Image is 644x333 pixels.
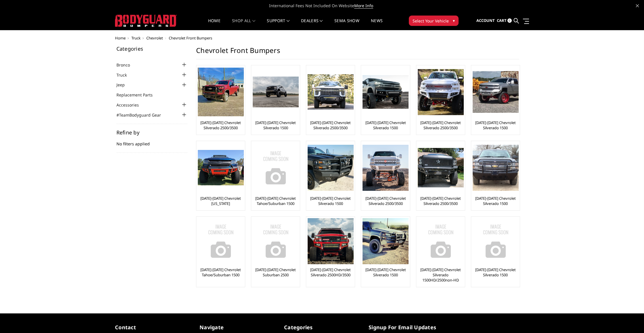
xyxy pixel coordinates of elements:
button: Select Your Vehicle [409,16,459,26]
a: [DATE]-[DATE] Chevrolet Silverado 2500/3500 [363,196,408,206]
a: No Image [198,218,244,264]
a: [DATE]-[DATE] Chevrolet Silverado 1500HD/2500non-HD [418,267,463,283]
img: No Image [418,218,464,264]
a: Truck [131,35,141,41]
a: [DATE]-[DATE] Chevrolet Silverado 1500 [363,267,408,277]
a: Cart 0 [497,13,512,28]
a: No Image [253,142,298,193]
div: No filters applied [116,130,188,153]
a: Accessories [116,102,146,108]
span: Chevrolet Front Bumpers [169,35,212,41]
a: [DATE]-[DATE] Chevrolet Silverado 1500 [363,120,408,130]
a: [DATE]-[DATE] Chevrolet Silverado 2500/3500 [418,196,463,206]
span: Cart [497,18,507,23]
a: [DATE]-[DATE] Chevrolet Silverado 1500 [253,120,298,130]
a: [DATE]-[DATE] Chevrolet Silverado 2500/3500 [198,120,244,130]
a: [DATE]-[DATE] Chevrolet Tahoe/Suburban 1500 [253,196,298,206]
a: Chevrolet [146,35,163,41]
a: [DATE]-[DATE] Chevrolet Suburban 2500 [253,267,298,277]
a: [DATE]-[DATE] Chevrolet Silverado 1500 [308,196,353,206]
a: No Image [253,218,298,264]
h5: Categories [284,324,360,331]
span: Select Your Vehicle [413,18,449,24]
img: No Image [253,218,299,264]
h5: Categories [116,46,188,51]
a: Home [208,19,221,30]
a: News [371,19,383,30]
span: 0 [507,18,512,23]
img: No Image [473,218,519,264]
a: Jeep [116,82,132,88]
a: [DATE]-[DATE] Chevrolet Tahoe/Suburban 1500 [198,267,244,277]
a: [DATE]-[DATE] Chevrolet Silverado 1500 [473,196,518,206]
a: [DATE]-[DATE] Chevrolet [US_STATE] [198,196,244,206]
a: Support [267,19,290,30]
img: No Image [253,145,299,191]
span: ▾ [453,18,455,24]
a: No Image [418,218,463,264]
a: [DATE]-[DATE] Chevrolet Silverado 1500 [473,120,518,130]
a: Truck [116,72,134,78]
img: BODYGUARD BUMPERS [115,15,177,27]
a: [DATE]-[DATE] Chevrolet Silverado 2500HD/3500 [308,267,353,277]
h5: signup for email updates [369,324,444,331]
span: Account [476,18,495,23]
a: More Info [354,3,373,9]
a: SEMA Show [334,19,359,30]
h5: contact [115,324,191,331]
a: Dealers [301,19,323,30]
a: shop all [232,19,255,30]
a: [DATE]-[DATE] Chevrolet Silverado 2500/3500 [308,120,353,130]
a: Bronco [116,62,137,68]
a: Replacement Parts [116,92,160,98]
h5: Navigate [200,324,275,331]
a: [DATE]-[DATE] Chevrolet Silverado 1500 [473,267,518,277]
a: Home [115,35,126,41]
img: No Image [198,218,244,264]
a: #TeamBodyguard Gear [116,112,168,118]
h5: Refine by [116,130,188,135]
a: [DATE]-[DATE] Chevrolet Silverado 2500/3500 [418,120,463,130]
h1: Chevrolet Front Bumpers [196,46,519,59]
a: Account [476,13,495,28]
